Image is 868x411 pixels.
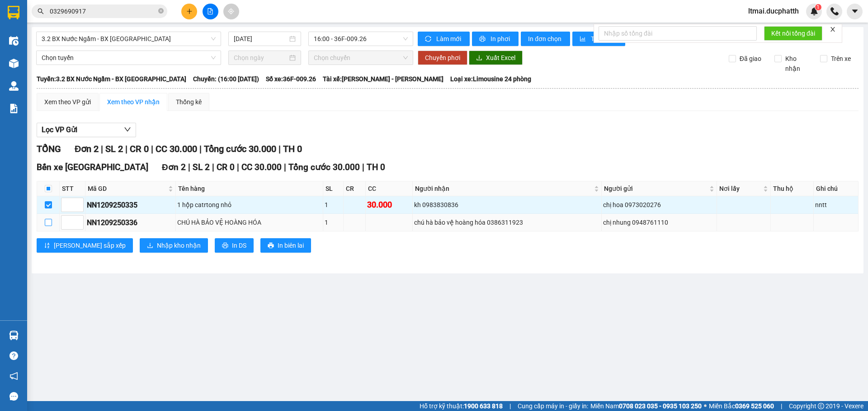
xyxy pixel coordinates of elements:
div: 1 hộp catrtong nhỏ [177,200,321,210]
span: Nơi lấy [719,184,762,194]
div: 1 [325,200,342,210]
span: Người gửi [604,184,707,194]
span: | [284,162,286,172]
span: CC 30.000 [241,162,282,172]
span: Chọn tuyến [42,51,216,65]
td: NN1209250336 [85,214,176,231]
button: Lọc VP Gửi [37,123,136,137]
span: In biên lai [278,240,304,250]
th: Ghi chú [814,181,859,196]
span: TH 0 [367,162,385,172]
th: CC [366,181,413,196]
span: [PERSON_NAME] sắp xếp [54,240,126,250]
input: Tìm tên, số ĐT hoặc mã đơn [50,6,156,16]
strong: 1900 633 818 [464,402,503,410]
div: chị hoa 0973020276 [603,200,715,210]
span: Người nhận [415,184,592,194]
div: 30.000 [367,199,411,211]
strong: 0708 023 035 - 0935 103 250 [619,402,702,410]
th: STT [60,181,85,196]
span: printer [222,242,228,249]
span: file-add [207,8,213,14]
div: Xem theo VP gửi [44,97,91,107]
span: notification [9,372,18,380]
span: Tổng cước 30.000 [204,143,276,154]
span: search [38,8,44,14]
img: warehouse-icon [9,59,19,68]
div: Thống kê [176,97,202,107]
span: caret-down [851,7,859,15]
span: Trên xe [827,54,854,64]
img: icon-new-feature [810,7,818,15]
th: CR [344,181,366,196]
td: NN1209250335 [85,196,176,214]
span: Chọn chuyến [314,51,408,65]
th: Thu hộ [771,181,813,196]
span: copyright [818,403,824,409]
span: Kho nhận [782,54,813,74]
span: | [188,162,190,172]
th: Tên hàng [176,181,323,196]
div: CHÚ HÀ BẢO VỆ HOÀNG HÓA [177,217,321,227]
button: caret-down [847,4,863,19]
div: nntt [815,200,857,210]
span: aim [228,8,234,14]
button: syncLàm mới [418,32,470,46]
span: Đơn 2 [75,143,99,154]
span: 3.2 BX Nước Ngầm - BX Hoằng Hóa [42,32,216,46]
button: bar-chartThống kê [572,32,625,46]
div: NN1209250335 [87,199,174,211]
button: downloadNhập kho nhận [140,238,208,253]
span: question-circle [9,351,18,360]
span: printer [268,242,274,249]
span: bar-chart [580,36,587,43]
span: | [212,162,214,172]
strong: 0369 525 060 [735,402,774,410]
span: Miền Nam [590,401,702,411]
span: download [476,55,482,62]
div: kh 0983830836 [414,200,600,210]
span: | [362,162,364,172]
span: Chuyến: (16:00 [DATE]) [193,74,259,84]
span: Cung cấp máy in - giấy in: [518,401,588,411]
span: down [124,126,131,133]
span: Số xe: 36F-009.26 [266,74,316,84]
button: In đơn chọn [521,32,570,46]
input: Nhập số tổng đài [599,26,757,41]
span: | [781,401,782,411]
span: message [9,392,18,401]
span: ltmai.ducphatth [741,5,806,17]
span: sync [425,36,433,43]
span: | [199,143,202,154]
span: Lọc VP Gửi [42,124,77,135]
img: logo-vxr [8,6,19,19]
img: solution-icon [9,104,19,113]
span: SL 2 [193,162,210,172]
button: aim [223,4,239,19]
span: Đã giao [736,54,765,64]
button: sort-ascending[PERSON_NAME] sắp xếp [37,238,133,253]
span: CC 30.000 [156,143,197,154]
span: close-circle [158,7,164,16]
button: file-add [203,4,218,19]
div: 1 [325,217,342,227]
span: | [237,162,239,172]
img: warehouse-icon [9,36,19,46]
th: SL [323,181,344,196]
span: In đơn chọn [528,34,563,44]
input: 12/09/2025 [234,34,288,44]
span: ⚪️ [704,404,707,408]
span: Làm mới [436,34,462,44]
b: Tuyến: 3.2 BX Nước Ngầm - BX [GEOGRAPHIC_DATA] [37,75,186,83]
span: 16:00 - 36F-009.26 [314,32,408,46]
span: close-circle [158,8,164,14]
span: Tài xế: [PERSON_NAME] - [PERSON_NAME] [323,74,443,84]
div: chị nhung 0948761110 [603,217,715,227]
div: NN1209250336 [87,217,174,228]
button: Chuyển phơi [418,51,467,65]
span: 1 [816,4,820,10]
span: | [125,143,127,154]
span: Xuất Excel [486,53,515,63]
span: close [830,26,836,32]
span: | [509,401,511,411]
